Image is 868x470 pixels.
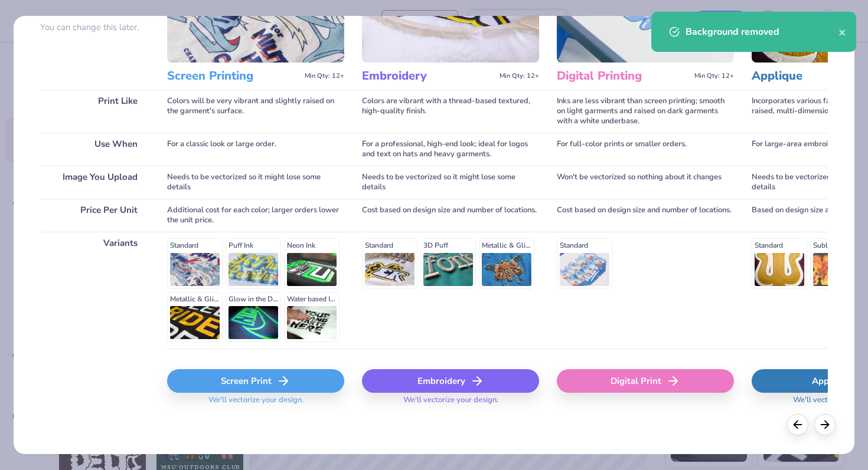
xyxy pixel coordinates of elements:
span: We'll vectorize your design. [399,395,503,412]
div: Screen Print [167,369,344,393]
h3: Digital Printing [557,68,690,84]
div: Additional cost for each color; larger orders lower the unit price. [167,199,344,232]
div: Use When [40,133,149,166]
div: Print Like [40,90,149,133]
span: Min Qty: 12+ [500,72,539,80]
p: You can change this later. [40,22,149,32]
span: Min Qty: 12+ [305,72,344,80]
h3: Embroidery [362,68,495,84]
h3: Screen Printing [167,68,300,84]
div: Embroidery [362,369,539,393]
div: Inks are less vibrant than screen printing; smooth on light garments and raised on dark garments ... [557,90,734,133]
span: We'll vectorize your design. [204,395,308,412]
div: Needs to be vectorized so it might lose some details [362,166,539,199]
div: Colors are vibrant with a thread-based textured, high-quality finish. [362,90,539,133]
div: For full-color prints or smaller orders. [557,133,734,166]
div: Price Per Unit [40,199,149,232]
div: Cost based on design size and number of locations. [362,199,539,232]
div: Cost based on design size and number of locations. [557,199,734,232]
div: Variants [40,232,149,349]
div: Needs to be vectorized so it might lose some details [167,166,344,199]
div: Image You Upload [40,166,149,199]
div: For a classic look or large order. [167,133,344,166]
div: For a professional, high-end look; ideal for logos and text on hats and heavy garments. [362,133,539,166]
span: Min Qty: 12+ [694,72,734,80]
div: Background removed [686,25,838,39]
div: Won't be vectorized so nothing about it changes [557,166,734,199]
button: close [838,25,847,39]
div: Colors will be very vibrant and slightly raised on the garment's surface. [167,90,344,133]
div: Digital Print [557,369,734,393]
